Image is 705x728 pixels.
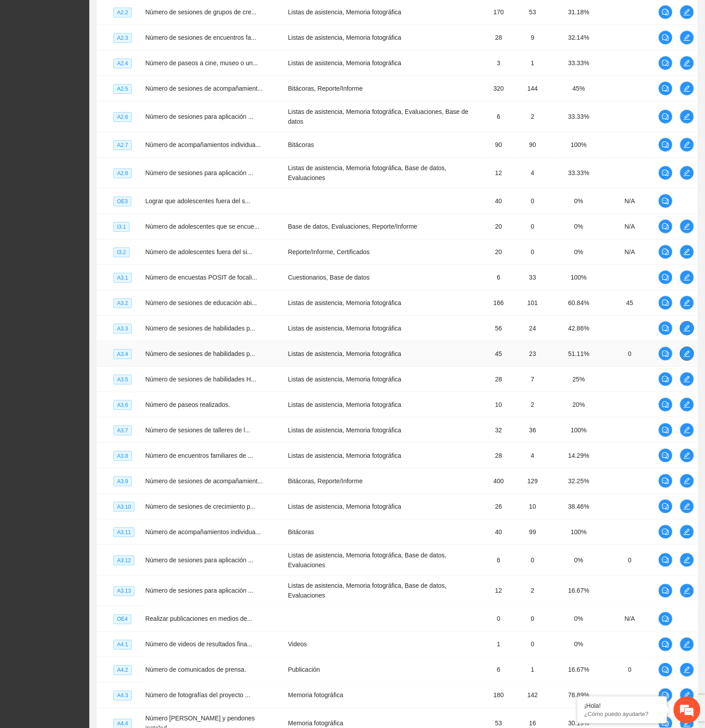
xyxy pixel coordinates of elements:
[680,219,694,234] button: edit
[659,166,673,180] button: comment
[553,657,605,683] td: 16.67%
[145,197,250,205] span: Lograr que adolescentes fuera del s...
[680,223,694,230] span: edit
[659,525,673,539] button: comment
[553,683,605,708] td: 78.89%
[485,519,512,545] td: 40
[680,141,694,148] span: edit
[285,443,485,469] td: Listas de asistencia, Memoria fotográfica
[485,494,512,519] td: 26
[113,222,130,232] span: I3.1
[485,607,512,632] td: 0
[512,469,553,494] td: 129
[680,109,694,124] button: edit
[113,665,132,675] span: A4.2
[553,443,605,469] td: 14.29%
[485,418,512,443] td: 32
[680,34,694,41] span: edit
[512,239,553,265] td: 0
[285,341,485,367] td: Listas de asistencia, Memoria fotográfica
[285,494,485,519] td: Listas de asistencia, Memoria fotográfica
[113,140,132,150] span: A2.7
[553,132,605,158] td: 100%
[553,76,605,101] td: 45%
[659,219,673,234] button: comment
[680,448,694,463] button: edit
[512,132,553,158] td: 90
[659,138,673,152] button: comment
[553,290,605,316] td: 60.84%
[512,76,553,101] td: 144
[553,101,605,132] td: 33.33%
[145,477,263,485] span: Número de sesiones de acompañamient...
[680,270,694,285] button: edit
[145,274,257,281] span: Número de encuestas POSIT de focali...
[659,637,673,652] button: comment
[553,519,605,545] td: 100%
[485,545,512,576] td: 6
[485,188,512,214] td: 40
[553,316,605,341] td: 42.86%
[113,8,132,17] span: A2.2
[145,59,258,67] span: Número de paseos a cine, museo o un...
[659,584,673,598] button: comment
[680,528,694,536] span: edit
[145,452,253,459] span: Número de encuentros familiares de ...
[584,703,660,710] div: ¡Hola!
[485,132,512,158] td: 90
[680,296,694,310] button: edit
[659,347,673,361] button: comment
[512,607,553,632] td: 0
[145,8,256,16] span: Número de sesiones de grupos de cre...
[145,248,252,255] span: Número de adolescentes fuera del si...
[659,245,673,259] button: comment
[52,119,123,209] span: Estamos en línea.
[113,586,134,596] span: A3.13
[680,688,694,703] button: edit
[485,683,512,708] td: 180
[512,290,553,316] td: 101
[680,553,694,567] button: edit
[680,299,694,306] span: edit
[512,519,553,545] td: 99
[285,101,485,132] td: Listas de asistencia, Memoria fotográfica, Evaluaciones, Base de datos
[680,427,694,434] span: edit
[512,494,553,519] td: 10
[512,158,553,188] td: 4
[145,641,252,648] span: Número de videos de resultados fina...
[145,34,256,41] span: Número de sesiones de encuentros fa...
[113,640,132,650] span: A4.1
[512,101,553,132] td: 2
[680,641,694,648] span: edit
[145,692,250,699] span: Número de fotografías del proyecto ...
[680,663,694,677] button: edit
[512,50,553,76] td: 1
[485,25,512,50] td: 28
[113,615,131,624] span: OE4
[512,418,553,443] td: 36
[145,427,250,434] span: Número de sesiones de talleres de l...
[512,25,553,50] td: 9
[680,274,694,281] span: edit
[485,657,512,683] td: 6
[553,265,605,290] td: 100%
[512,657,553,683] td: 1
[680,376,694,383] span: edit
[553,239,605,265] td: 0%
[512,545,553,576] td: 0
[145,376,256,383] span: Número de sesiones de habilidades H...
[512,392,553,418] td: 2
[485,316,512,341] td: 56
[285,519,485,545] td: Bitácoras
[113,273,132,283] span: A3.1
[680,347,694,361] button: edit
[659,5,673,19] button: comment
[285,576,485,607] td: Listas de asistencia, Memoria fotográfica, Base de datos, Evaluaciones
[145,223,259,230] span: Número de adolescentes que se encue...
[553,341,605,367] td: 51.11%
[113,527,134,537] span: A3.11
[512,683,553,708] td: 142
[113,84,132,94] span: A2.5
[285,214,485,239] td: Base de datos, Evaluaciones, Reporte/Informe
[659,321,673,335] button: comment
